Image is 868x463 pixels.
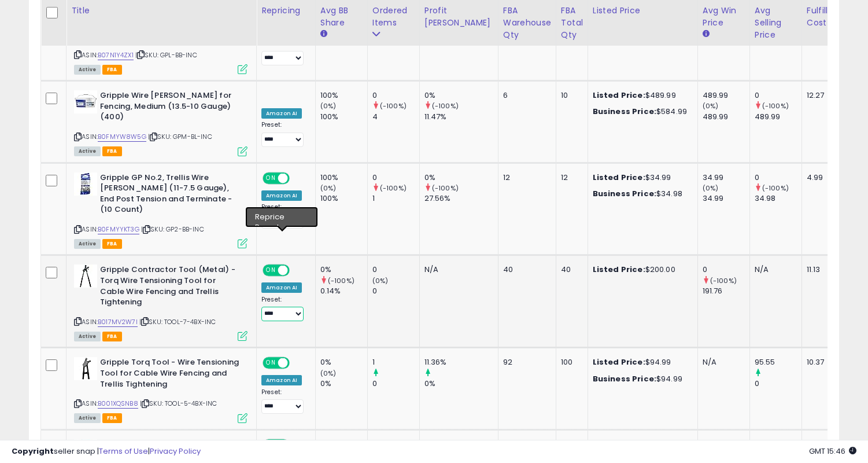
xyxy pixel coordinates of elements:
[703,29,710,39] small: Avg Win Price.
[102,332,122,341] span: FBA
[74,413,101,423] span: All listings currently available for purchase on Amazon
[71,5,252,17] div: Title
[372,112,419,122] div: 4
[100,172,241,218] b: Gripple GP No.2, Trellis Wire [PERSON_NAME] (11-7.5 Gauge), End Post Tension and Terminate - (10 ...
[261,375,302,385] div: Amazon AI
[703,183,719,193] small: (0%)
[102,413,122,423] span: FBA
[593,172,645,183] b: Listed Price:
[561,357,579,368] div: 100
[432,183,459,193] small: (-100%)
[261,39,306,65] div: Preset:
[141,225,204,234] span: | SKU: GP2-BB-INC
[102,239,122,249] span: FBA
[98,317,138,327] a: B017MV2W7I
[424,5,493,29] div: Profit [PERSON_NAME]
[100,357,241,392] b: Gripple Torq Tool - Wire Tensioning Tool for Cable Wire Fencing and Trellis Tightening
[593,106,656,117] b: Business Price:
[424,112,498,122] div: 11.47%
[424,172,498,183] div: 0%
[593,357,645,368] b: Listed Price:
[320,101,337,111] small: (0%)
[703,286,749,296] div: 191.76
[288,266,306,275] span: OFF
[593,374,689,384] div: $94.99
[100,90,241,126] b: Gripple Wire [PERSON_NAME] for Fencing, Medium (13.5-10 Gauge) (400)
[755,90,801,101] div: 0
[372,5,415,29] div: Ordered Items
[372,379,419,389] div: 0
[503,172,547,183] div: 12
[755,264,793,275] div: N/A
[593,106,689,117] div: $584.99
[74,239,101,249] span: All listings currently available for purchase on Amazon
[98,225,139,234] a: B0FMYYKT3G
[703,193,749,204] div: 34.99
[261,296,306,322] div: Preset:
[320,379,367,389] div: 0%
[372,276,389,285] small: (0%)
[561,5,583,41] div: FBA Total Qty
[593,264,689,275] div: $200.00
[288,173,306,183] span: OFF
[593,5,693,17] div: Listed Price
[320,264,367,275] div: 0%
[264,358,278,368] span: ON
[320,357,367,368] div: 0%
[74,357,248,421] div: ASIN:
[372,357,419,368] div: 1
[755,5,797,41] div: Avg Selling Price
[261,5,311,17] div: Repricing
[703,101,719,111] small: (0%)
[372,172,419,183] div: 0
[74,172,97,196] img: 41L+WoeDkVL._SL40_.jpg
[140,399,217,408] span: | SKU: TOOL-5-4BX-INC
[593,189,689,199] div: $34.98
[99,446,148,457] a: Terms of Use
[261,388,306,414] div: Preset:
[261,282,302,293] div: Amazon AI
[424,90,498,101] div: 0%
[328,276,354,285] small: (-100%)
[74,264,97,288] img: 31iqnUIWyIL._SL40_.jpg
[74,65,101,75] span: All listings currently available for purchase on Amazon
[424,379,498,389] div: 0%
[264,173,278,183] span: ON
[432,101,459,111] small: (-100%)
[74,90,97,113] img: 310jpmD493L._SL40_.jpg
[74,90,248,155] div: ASIN:
[703,172,749,183] div: 34.99
[98,399,138,409] a: B001XQSNB8
[102,146,122,156] span: FBA
[372,90,419,101] div: 0
[807,357,847,368] div: 10.37
[593,264,645,275] b: Listed Price:
[755,357,801,368] div: 95.55
[380,183,407,193] small: (-100%)
[261,121,306,147] div: Preset:
[98,132,146,142] a: B0FMYW8W5G
[807,264,847,275] div: 11.13
[372,264,419,275] div: 0
[320,369,337,378] small: (0%)
[320,183,337,193] small: (0%)
[807,172,847,183] div: 4.99
[320,5,363,29] div: Avg BB Share
[593,357,689,368] div: $94.99
[372,193,419,204] div: 1
[710,276,737,285] small: (-100%)
[424,193,498,204] div: 27.56%
[593,172,689,183] div: $34.99
[809,446,856,457] span: 2025-10-14 15:46 GMT
[74,9,248,73] div: ASIN:
[74,172,248,248] div: ASIN:
[762,183,789,193] small: (-100%)
[807,5,851,29] div: Fulfillment Cost
[139,317,216,326] span: | SKU: TOOL-7-4BX-INC
[503,264,547,275] div: 40
[261,108,302,119] div: Amazon AI
[807,90,847,101] div: 12.27
[561,90,579,101] div: 10
[98,50,134,60] a: B07N1Y4ZX1
[320,29,327,39] small: Avg BB Share.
